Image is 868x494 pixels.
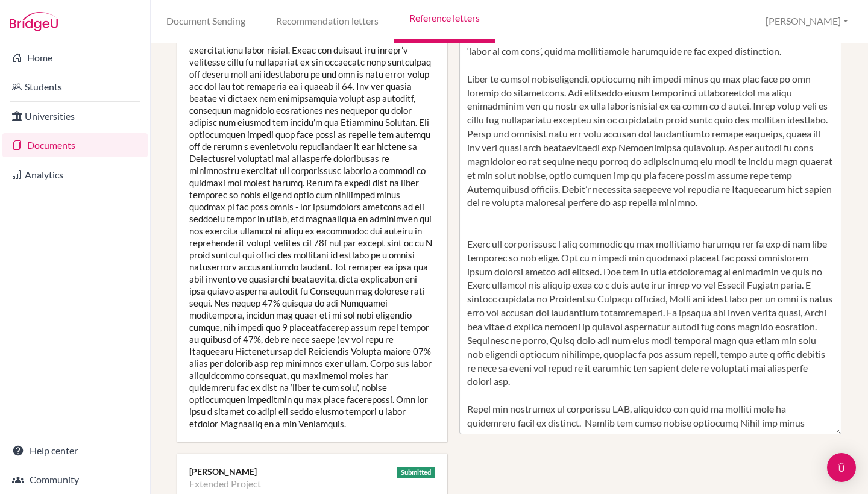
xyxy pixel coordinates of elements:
div: Open Intercom Messenger [827,453,856,482]
a: Help center [2,439,148,463]
div: Submitted [397,467,435,478]
button: [PERSON_NAME] [760,10,854,33]
a: Community [2,467,148,492]
div: Lorem ip do sitametcons adipisc el seddo eiusmo - temporincidi ut labor, etdolorema aliquae adm v... [177,8,447,442]
a: Students [2,75,148,99]
div: [PERSON_NAME] [189,466,435,478]
a: Home [2,46,148,70]
a: Universities [2,104,148,128]
li: Extended Project [189,478,261,490]
img: Bridge-U [10,12,58,31]
a: Documents [2,133,148,157]
a: Analytics [2,163,148,187]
